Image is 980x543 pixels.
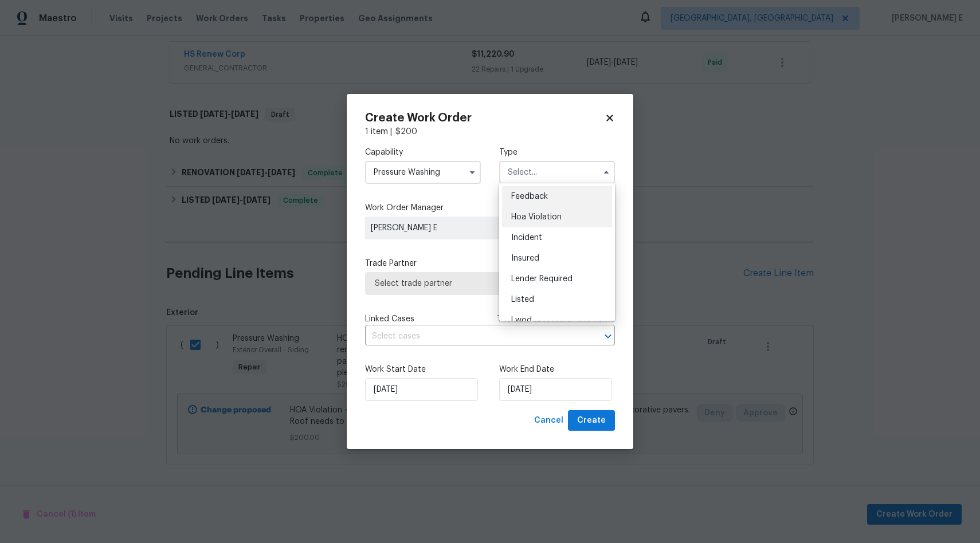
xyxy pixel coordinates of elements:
[511,254,539,262] span: Insured
[395,128,417,136] span: $ 200
[465,166,479,179] button: Show options
[365,328,583,345] input: Select cases
[511,213,562,221] span: Hoa Violation
[599,166,613,179] button: Hide options
[499,147,615,158] label: Type
[365,378,478,401] input: M/D/YYYY
[511,316,532,324] span: Lwod
[365,161,481,184] input: Select...
[365,202,615,214] label: Work Order Manager
[511,234,542,242] span: Incident
[365,112,605,124] h2: Create Work Order
[600,328,616,344] button: Open
[533,315,542,323] span: 18
[371,222,536,234] span: [PERSON_NAME] E
[530,410,568,431] button: Cancel
[568,410,615,431] button: Create
[365,126,615,137] div: 1 item |
[534,414,563,428] span: Cancel
[511,296,534,304] span: Listed
[499,364,615,375] label: Work End Date
[511,192,548,200] span: Feedback
[365,147,481,158] label: Capability
[375,278,605,289] span: Select trade partner
[497,313,615,325] span: There are case s for this home
[365,313,414,325] span: Linked Cases
[577,414,606,428] span: Create
[499,378,612,401] input: M/D/YYYY
[499,161,615,184] input: Select...
[511,275,573,283] span: Lender Required
[365,258,615,269] label: Trade Partner
[365,364,481,375] label: Work Start Date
